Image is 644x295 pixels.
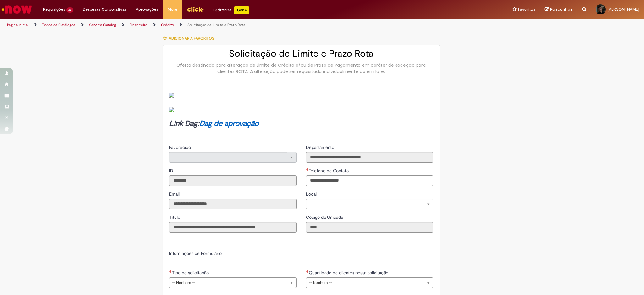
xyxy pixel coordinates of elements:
[608,7,639,12] span: [PERSON_NAME]
[163,32,218,45] button: Adicionar a Favoritos
[169,36,214,41] span: Adicionar a Favoritos
[306,214,345,220] span: Somente leitura - Código da Unidade
[169,93,174,98] img: sys_attachment.do
[306,152,433,163] input: Departamento
[169,167,175,174] label: Somente leitura - ID
[309,278,420,288] span: -- Nenhum --
[169,214,181,220] label: Somente leitura - Título
[1,3,33,16] img: ServiceNow
[306,222,433,233] input: Código da Unidade
[306,145,336,150] span: Somente leitura - Departamento
[169,175,297,186] input: ID
[7,22,29,27] a: Página inicial
[518,6,535,13] span: Favoritos
[5,19,425,31] ul: Trilhas de página
[306,214,345,220] label: Somente leitura - Código da Unidade
[309,270,390,275] span: Quantidade de clientes nessa solicitação
[43,6,65,13] span: Requisições
[169,152,297,163] a: Limpar campo Favorecido
[199,119,259,128] a: Dag de aprovação
[306,270,309,273] span: Necessários
[169,145,192,150] span: Somente leitura - Favorecido
[168,6,177,13] span: More
[169,191,181,197] span: Somente leitura - Email
[42,22,75,27] a: Todos os Catálogos
[169,119,259,128] strong: Link Dag:
[306,168,309,171] span: Obrigatório Preenchido
[234,6,249,14] p: +GenAi
[83,6,126,13] span: Despesas Corporativas
[136,6,158,13] span: Aprovações
[172,278,284,288] span: -- Nenhum --
[169,251,222,256] label: Informações de Formulário
[213,6,249,14] div: Padroniza
[66,7,73,13] span: 29
[187,22,245,27] a: Solicitação de Limite e Prazo Rota
[169,62,433,75] div: Oferta destinada para alteração de Limite de Crédito e/ou de Prazo de Pagamento em caráter de exc...
[89,22,116,27] a: Service Catalog
[169,191,181,197] label: Somente leitura - Email
[172,270,210,275] span: Tipo de solicitação
[169,107,174,112] img: sys_attachment.do
[306,199,433,209] a: Limpar campo Local
[169,222,297,233] input: Título
[309,168,350,173] span: Telefone de Contato
[306,144,336,150] label: Somente leitura - Departamento
[169,214,181,220] span: Somente leitura - Título
[169,270,172,273] span: Necessários
[306,175,433,186] input: Telefone de Contato
[130,22,147,27] a: Financeiro
[550,6,573,12] span: Rascunhos
[169,48,433,59] h2: Solicitação de Limite e Prazo Rota
[545,7,573,13] a: Rascunhos
[161,22,174,27] a: Crédito
[306,191,318,197] span: Local
[187,4,204,14] img: click_logo_yellow_360x200.png
[169,199,297,209] input: Email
